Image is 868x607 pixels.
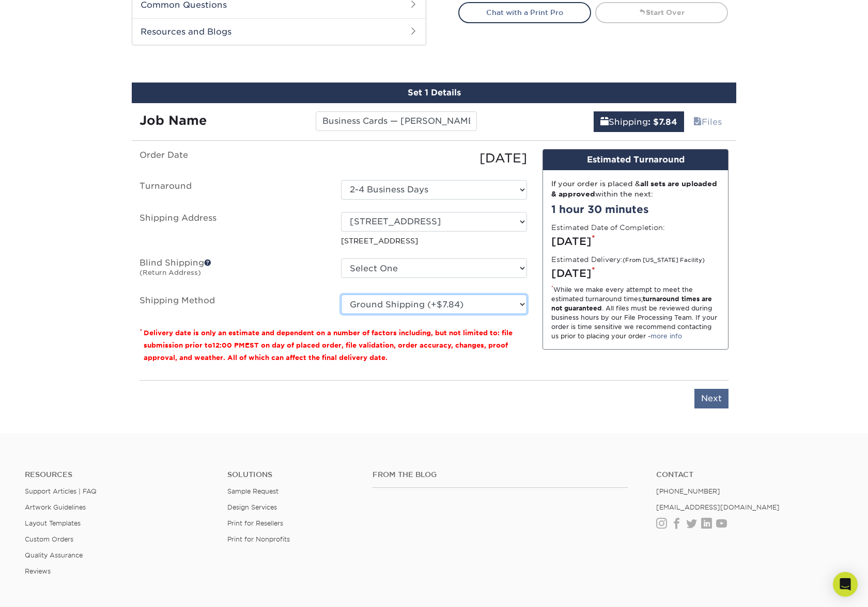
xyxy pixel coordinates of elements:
input: Enter a job name [316,111,476,131]
h2: Resources and Blogs [132,18,426,45]
div: While we make every attempt to meet the estimated turnaround times; . All files must be reviewed ... [551,285,720,341]
a: Print for Resellers [227,519,283,527]
div: Set 1 Details [132,83,736,103]
h4: Resources [25,470,212,479]
label: Turnaround [132,180,333,200]
a: [PHONE_NUMBER] [656,487,720,495]
div: Open Intercom Messenger [833,572,858,597]
a: Custom Orders [25,535,73,543]
h4: Solutions [227,470,357,479]
a: Sample Request [227,487,278,495]
strong: Job Name [139,113,207,128]
p: [STREET_ADDRESS] [341,236,527,246]
a: Artwork Guidelines [25,503,86,511]
small: (From [US_STATE] Facility) [623,257,705,264]
a: Start Over [595,2,728,23]
label: Order Date [132,149,333,168]
a: [EMAIL_ADDRESS][DOMAIN_NAME] [656,503,780,511]
a: Quality Assurance [25,551,83,559]
span: files [693,117,702,127]
a: Chat with a Print Pro [458,2,591,23]
div: [DATE] [551,234,720,249]
input: Next [694,389,729,408]
b: : $7.84 [648,117,677,127]
a: Support Articles | FAQ [25,487,97,495]
a: Shipping: $7.84 [594,111,684,132]
span: 12:00 PM [212,341,245,349]
a: more info [650,332,682,340]
a: Print for Nonprofits [227,535,290,543]
span: shipping [600,117,609,127]
a: Reviews [25,567,51,575]
a: Design Services [227,503,277,511]
label: Blind Shipping [132,258,333,282]
a: Files [687,111,729,132]
div: Estimated Turnaround [543,150,728,170]
small: (Return Address) [139,269,201,276]
a: Contact [656,470,843,479]
label: Estimated Delivery: [551,254,705,265]
small: Delivery date is only an estimate and dependent on a number of factors including, but not limited... [144,329,513,362]
label: Shipping Method [132,294,333,314]
label: Estimated Date of Completion: [551,222,665,233]
div: [DATE] [551,266,720,281]
div: If your order is placed & within the next: [551,178,720,200]
h4: From the Blog [373,470,628,479]
label: Shipping Address [132,212,333,246]
div: 1 hour 30 minutes [551,202,720,217]
div: [DATE] [333,149,535,168]
strong: turnaround times are not guaranteed [551,295,712,312]
a: Layout Templates [25,519,81,527]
